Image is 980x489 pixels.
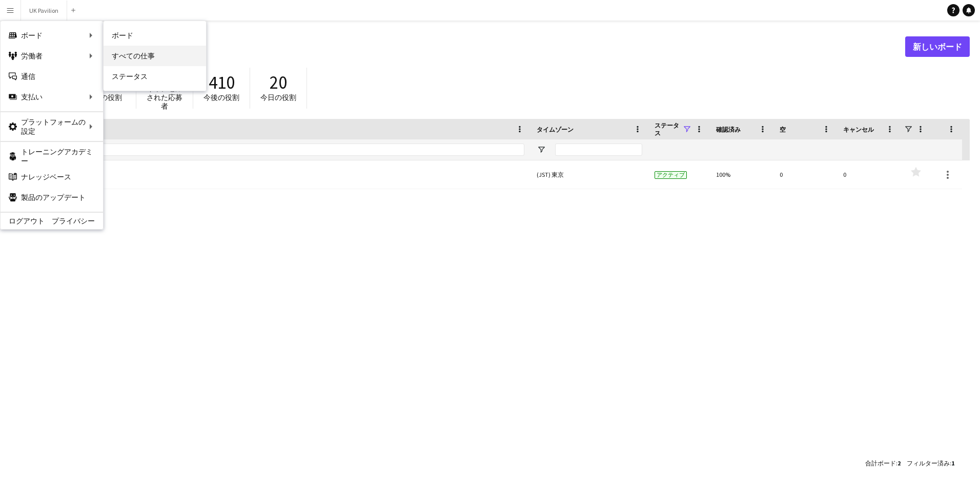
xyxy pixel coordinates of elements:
div: : [865,453,901,473]
a: ログアウト [1,217,45,225]
a: ステータス [104,66,206,87]
div: ボード [1,25,103,46]
span: 今日の役割 [260,93,296,102]
span: 空 [780,126,786,133]
span: 今後の役割 [203,93,239,102]
a: 新しいボード [905,36,970,57]
span: 1 [951,459,954,467]
span: 20 [270,71,287,94]
a: すべての仕事 [104,46,206,66]
button: UK Pavilion [21,1,67,21]
span: 合計ボード [865,459,896,467]
input: ボード名 フィルター入力 [43,144,524,156]
div: 0 [773,160,837,189]
input: タイムゾーン フィルター入力 [555,144,642,156]
span: 410 [209,71,235,94]
span: 確認済み [716,126,741,133]
a: プライバシー [52,217,103,225]
span: キャンセルされた応募者 [147,84,182,111]
div: : [907,453,954,473]
div: 0 [837,160,901,189]
span: アクティブ [655,171,687,179]
a: 通信 [1,66,103,87]
span: 2 [897,459,901,467]
span: ステータス [655,121,682,137]
span: キャンセル [843,126,874,133]
a: ボード [104,25,206,46]
div: プラットフォームの設定 [1,116,103,137]
a: UK Pavilion [24,160,524,189]
h1: ボード [18,39,905,54]
a: ナレッジベース [1,167,103,187]
div: 100% [710,160,773,189]
div: 支払い [1,87,103,107]
a: トレーニングアカデミー [1,146,103,167]
a: 製品のアップデート [1,187,103,208]
button: フィルターメニューを開く [537,145,546,154]
span: 空の役割 [93,93,122,102]
div: 労働者 [1,46,103,66]
span: フィルター済み [907,459,950,467]
span: タイムゾーン [537,126,574,133]
div: (JST) 東京 [530,160,648,189]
